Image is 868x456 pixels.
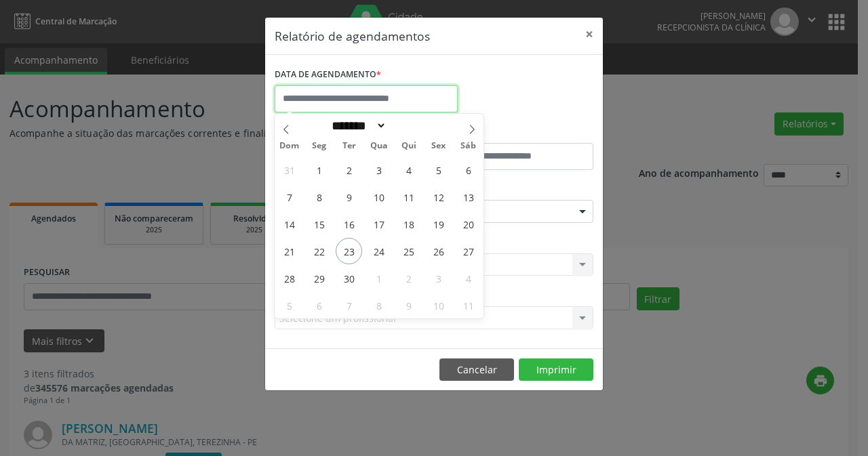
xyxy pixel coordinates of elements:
select: Month [327,119,387,133]
span: Setembro 2, 2025 [336,157,362,183]
span: Setembro 4, 2025 [395,157,422,183]
span: Setembro 17, 2025 [366,211,392,237]
span: Setembro 27, 2025 [455,238,481,264]
span: Setembro 13, 2025 [455,184,481,210]
span: Setembro 15, 2025 [306,211,332,237]
button: Imprimir [519,358,593,381]
span: Setembro 18, 2025 [395,211,422,237]
span: Outubro 4, 2025 [455,265,481,291]
span: Setembro 12, 2025 [425,184,452,210]
span: Outubro 2, 2025 [395,265,422,291]
span: Agosto 31, 2025 [276,157,302,183]
span: Setembro 9, 2025 [336,184,362,210]
span: Qua [364,142,394,150]
span: Setembro 11, 2025 [395,184,422,210]
span: Setembro 1, 2025 [306,157,332,183]
span: Setembro 23, 2025 [336,238,362,264]
span: Setembro 7, 2025 [276,184,302,210]
span: Dom [275,142,304,150]
span: Setembro 19, 2025 [425,211,452,237]
label: DATA DE AGENDAMENTO [275,64,381,85]
span: Setembro 16, 2025 [336,211,362,237]
h5: Relatório de agendamentos [275,27,430,45]
span: Setembro 22, 2025 [306,238,332,264]
span: Seg [304,142,334,150]
span: Setembro 21, 2025 [276,238,302,264]
span: Qui [394,142,424,150]
span: Setembro 8, 2025 [306,184,332,210]
span: Sáb [454,142,484,150]
span: Outubro 3, 2025 [425,265,452,291]
span: Setembro 26, 2025 [425,238,452,264]
span: Setembro 29, 2025 [306,265,332,291]
span: Outubro 10, 2025 [425,292,452,318]
span: Setembro 14, 2025 [276,211,302,237]
button: Cancelar [439,358,514,381]
span: Setembro 6, 2025 [455,157,481,183]
span: Setembro 5, 2025 [425,157,452,183]
span: Outubro 8, 2025 [366,292,392,318]
input: Year [387,119,431,133]
span: Setembro 24, 2025 [366,238,392,264]
span: Outubro 9, 2025 [395,292,422,318]
span: Setembro 25, 2025 [395,238,422,264]
span: Ter [334,142,364,150]
span: Setembro 28, 2025 [276,265,302,291]
span: Outubro 7, 2025 [336,292,362,318]
span: Sex [424,142,454,150]
span: Setembro 20, 2025 [455,211,481,237]
span: Outubro 1, 2025 [366,265,392,291]
span: Outubro 6, 2025 [306,292,332,318]
span: Outubro 11, 2025 [455,292,481,318]
button: Close [576,18,603,51]
span: Outubro 5, 2025 [276,292,302,318]
span: Setembro 3, 2025 [366,157,392,183]
span: Setembro 30, 2025 [336,265,362,291]
span: Setembro 10, 2025 [366,184,392,210]
label: ATÉ [437,122,593,143]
